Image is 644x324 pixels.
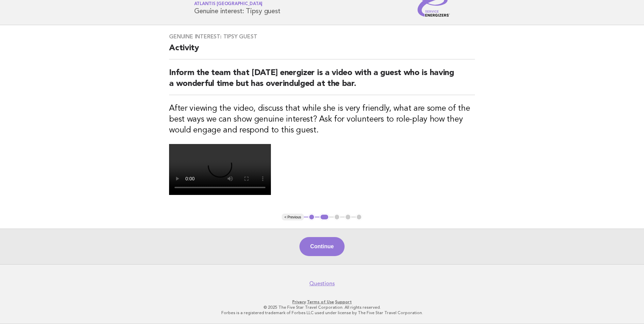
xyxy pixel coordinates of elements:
[169,43,475,59] h2: Activity
[282,214,304,220] button: < Previous
[307,300,334,304] a: Terms of Use
[114,310,530,316] p: Forbes is a registered trademark of Forbes LLC used under license by The Five Star Travel Corpora...
[309,280,335,287] a: Questions
[194,2,263,6] span: Atlantis [GEOGRAPHIC_DATA]
[299,237,345,256] button: Continue
[319,214,329,220] button: 2
[114,305,530,310] p: © 2025 The Five Star Travel Corporation. All rights reserved.
[114,299,530,305] p: · ·
[292,300,306,304] a: Privacy
[169,33,475,40] h3: Genuine interest: Tipsy guest
[335,300,352,304] a: Support
[169,103,475,136] h3: After viewing the video, discuss that while she is very friendly, what are some of the best ways ...
[169,68,475,95] h2: Inform the team that [DATE] energizer is a video with a guest who is having a wonderful time but ...
[308,214,315,220] button: 1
